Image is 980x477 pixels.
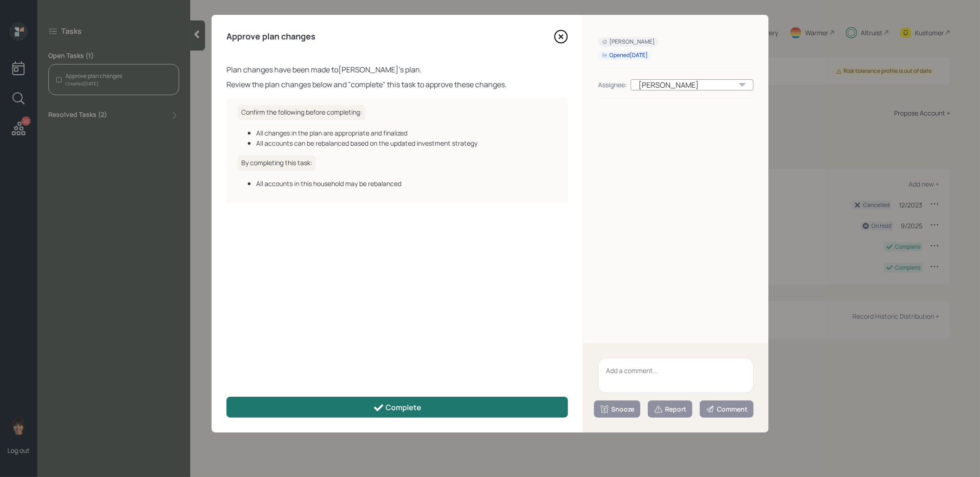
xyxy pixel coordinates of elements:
[226,397,568,418] button: Complete
[594,400,640,418] button: Snooze
[602,52,648,59] div: Opened [DATE]
[238,105,366,120] h6: Confirm the following before completing:
[648,400,692,418] button: Report
[226,64,568,75] div: Plan changes have been made to [PERSON_NAME] 's plan.
[706,405,748,414] div: Comment
[256,179,557,188] div: All accounts in this household may be rebalanced
[238,155,316,171] h6: By completing this task:
[226,32,316,42] h4: Approve plan changes
[602,38,655,46] div: [PERSON_NAME]
[700,400,754,418] button: Comment
[256,138,557,148] div: All accounts can be rebalanced based on the updated investment strategy
[631,79,754,90] div: [PERSON_NAME]
[226,79,568,90] div: Review the plan changes below and "complete" this task to approve these changes.
[256,128,557,138] div: All changes in the plan are appropriate and finalized
[373,402,422,413] div: Complete
[600,405,634,414] div: Snooze
[654,405,686,414] div: Report
[598,80,627,90] div: Assignee:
